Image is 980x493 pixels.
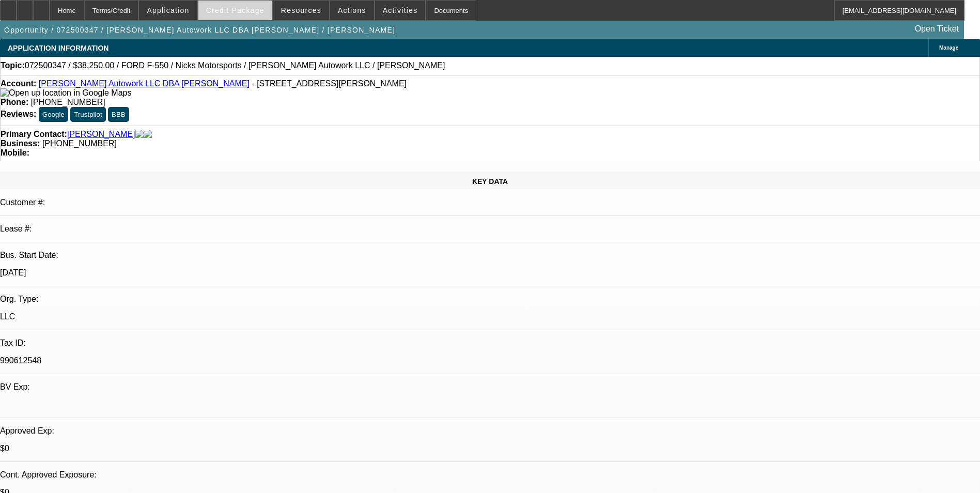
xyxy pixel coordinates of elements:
[1,130,67,139] strong: Primary Contact:
[1,98,28,106] strong: Phone:
[31,98,105,106] span: [PHONE_NUMBER]
[4,26,395,34] span: Opportunity / 072500347 / [PERSON_NAME] Autowork LLC DBA [PERSON_NAME] / [PERSON_NAME]
[108,107,129,122] button: BBB
[1,88,131,98] img: Open up location in Google Maps
[198,1,272,20] button: Credit Package
[1,110,36,118] strong: Reviews:
[25,61,445,70] span: 072500347 / $38,250.00 / FORD F-550 / Nicks Motorsports / [PERSON_NAME] Autowork LLC / [PERSON_NAME]
[252,79,407,88] span: - [STREET_ADDRESS][PERSON_NAME]
[383,6,418,14] span: Activities
[1,61,25,70] strong: Topic:
[147,6,189,14] span: Application
[8,44,108,52] span: APPLICATION INFORMATION
[1,79,36,88] strong: Account:
[939,45,958,51] span: Manage
[338,6,366,14] span: Actions
[1,148,29,157] strong: Mobile:
[206,6,265,14] span: Credit Package
[1,139,40,148] strong: Business:
[135,130,144,139] img: facebook-icon.png
[70,107,105,122] button: Trustpilot
[273,1,329,20] button: Resources
[472,177,508,186] span: KEY DATA
[1,88,131,97] a: View Google Maps
[330,1,374,20] button: Actions
[375,1,426,20] button: Activities
[139,1,197,20] button: Application
[39,79,250,88] a: [PERSON_NAME] Autowork LLC DBA [PERSON_NAME]
[67,130,135,139] a: [PERSON_NAME]
[144,130,152,139] img: linkedin-icon.png
[281,6,321,14] span: Resources
[911,20,963,38] a: Open Ticket
[39,107,68,122] button: Google
[42,139,117,148] span: [PHONE_NUMBER]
